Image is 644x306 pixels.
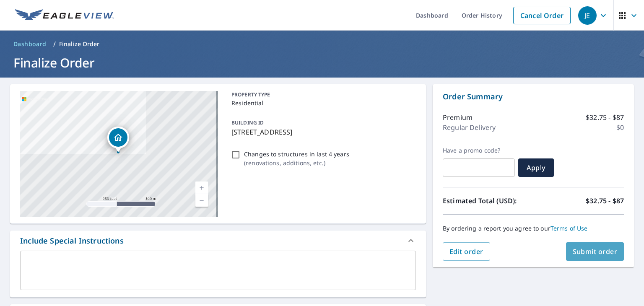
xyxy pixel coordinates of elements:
p: Order Summary [443,91,624,102]
a: Dashboard [10,37,50,51]
p: Residential [231,99,413,107]
button: Apply [518,158,554,177]
p: ( renovations, additions, etc. ) [244,158,349,167]
li: / [53,39,56,49]
span: Submit order [573,247,618,256]
img: EV Logo [15,9,114,22]
p: Estimated Total (USD): [443,196,533,206]
p: BUILDING ID [231,119,264,126]
div: Dropped pin, building 1, Residential property, 2040 SW 61st Ave Miami, FL 33155 [107,127,129,153]
label: Have a promo code? [443,147,515,154]
p: Regular Delivery [443,122,496,132]
span: Apply [525,163,547,172]
p: $32.75 - $87 [586,196,624,206]
span: Dashboard [13,40,47,48]
a: Cancel Order [513,7,571,24]
p: $0 [616,122,624,132]
p: Premium [443,112,473,122]
p: $32.75 - $87 [586,112,624,122]
p: By ordering a report you agree to our [443,225,624,232]
p: Changes to structures in last 4 years [244,150,349,158]
h1: Finalize Order [10,54,634,71]
a: Current Level 17, Zoom Out [195,194,208,207]
div: JE [578,6,597,25]
p: PROPERTY TYPE [231,91,413,99]
div: Include Special Instructions [10,231,426,251]
a: Current Level 17, Zoom In [195,182,208,194]
nav: breadcrumb [10,37,634,51]
a: Terms of Use [551,224,588,232]
p: [STREET_ADDRESS] [231,127,413,137]
button: Edit order [443,242,490,261]
span: Edit order [449,247,483,256]
p: Finalize Order [59,40,100,48]
button: Submit order [566,242,624,261]
div: Include Special Instructions [20,235,124,246]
